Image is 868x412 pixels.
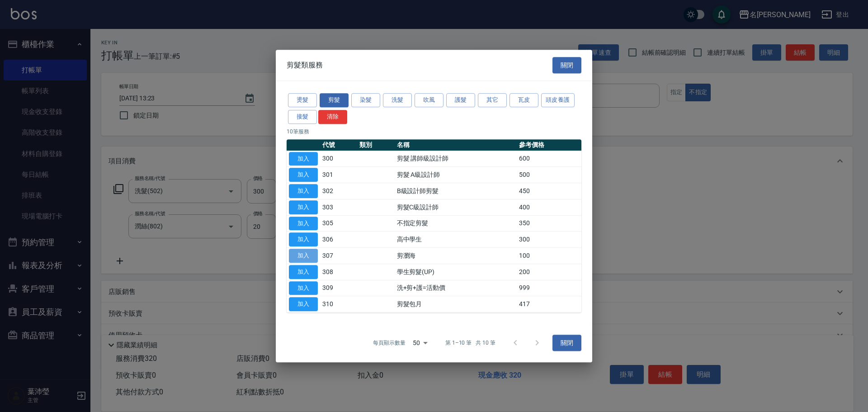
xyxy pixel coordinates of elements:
[409,331,431,355] div: 50
[289,281,318,295] button: 加入
[320,280,357,296] td: 309
[517,280,581,296] td: 999
[395,199,517,215] td: 剪髮C級設計師
[289,232,318,246] button: 加入
[288,110,317,124] button: 接髮
[320,199,357,215] td: 303
[552,335,581,351] button: 關閉
[320,296,357,313] td: 310
[552,57,581,74] button: 關閉
[289,217,318,231] button: 加入
[395,183,517,199] td: B級設計師剪髮
[289,152,318,166] button: 加入
[395,167,517,183] td: 剪髮 A級設計師
[395,296,517,313] td: 剪髮包月
[517,139,581,151] th: 參考價格
[395,151,517,167] td: 剪髮 講師級設計師
[351,93,380,107] button: 染髮
[289,200,318,214] button: 加入
[395,248,517,264] td: 剪瀏海
[517,167,581,183] td: 500
[509,93,538,107] button: 瓦皮
[320,151,357,167] td: 300
[478,93,507,107] button: 其它
[287,61,323,70] span: 剪髮類服務
[517,264,581,280] td: 200
[320,93,349,107] button: 剪髮
[383,93,412,107] button: 洗髮
[415,93,443,107] button: 吹風
[446,93,475,107] button: 護髮
[517,151,581,167] td: 600
[320,264,357,280] td: 308
[395,139,517,151] th: 名稱
[320,183,357,199] td: 302
[320,232,357,248] td: 306
[287,128,581,136] p: 10 筆服務
[289,184,318,198] button: 加入
[395,280,517,296] td: 洗+剪+護=活動價
[541,93,575,107] button: 頭皮養護
[320,139,357,151] th: 代號
[289,168,318,182] button: 加入
[517,199,581,215] td: 400
[517,215,581,232] td: 350
[517,232,581,248] td: 300
[395,215,517,232] td: 不指定剪髮
[395,264,517,280] td: 學生剪髮(UP)
[320,248,357,264] td: 307
[357,139,394,151] th: 類別
[289,265,318,279] button: 加入
[517,248,581,264] td: 100
[395,232,517,248] td: 高中學生
[320,167,357,183] td: 301
[288,93,317,107] button: 燙髮
[373,339,406,347] p: 每頁顯示數量
[517,183,581,199] td: 450
[320,215,357,232] td: 305
[289,249,318,263] button: 加入
[517,296,581,313] td: 417
[289,297,318,311] button: 加入
[445,339,495,347] p: 第 1–10 筆 共 10 筆
[318,110,347,124] button: 清除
